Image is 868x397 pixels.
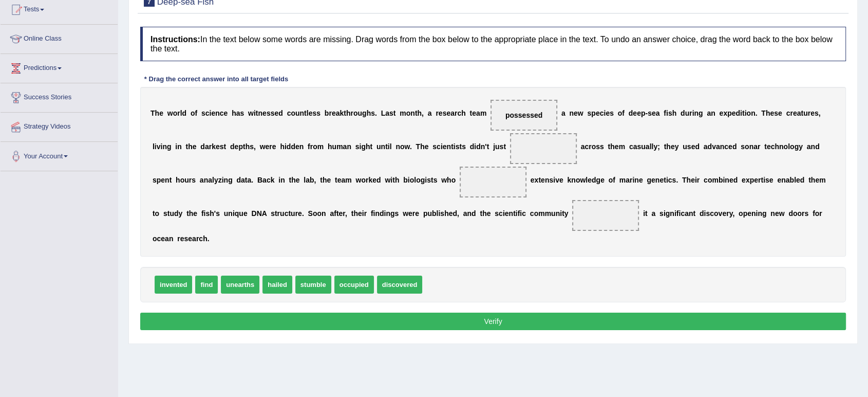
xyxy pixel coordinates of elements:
[191,109,195,117] b: o
[472,109,476,117] b: e
[692,109,694,117] b: i
[269,142,272,151] b: r
[672,109,677,117] b: h
[699,109,703,117] b: g
[633,109,637,117] b: e
[416,142,420,151] b: T
[476,109,480,117] b: a
[707,109,711,117] b: a
[728,142,732,151] b: e
[359,142,361,151] b: i
[485,142,486,151] b: '
[243,142,246,151] b: t
[646,142,650,151] b: a
[774,109,778,117] b: s
[671,142,675,151] b: e
[580,142,584,151] b: a
[246,142,250,151] b: h
[312,109,316,117] b: s
[182,109,187,117] b: d
[790,109,792,117] b: r
[637,142,641,151] b: s
[189,176,192,184] b: r
[461,109,466,117] b: h
[476,142,481,151] b: d
[481,142,485,151] b: n
[157,142,161,151] b: v
[328,142,332,151] b: h
[310,142,313,151] b: r
[786,109,790,117] b: c
[395,142,400,151] b: n
[641,109,646,117] b: p
[451,142,454,151] b: t
[224,109,228,117] b: e
[195,109,197,117] b: f
[192,176,196,184] b: s
[299,109,304,117] b: n
[417,109,422,117] b: h
[295,142,299,151] b: e
[240,109,244,117] b: s
[167,142,172,151] b: g
[735,109,740,117] b: d
[216,142,220,151] b: e
[375,109,377,117] b: .
[287,109,291,117] b: c
[208,176,212,184] b: a
[753,142,758,151] b: a
[336,109,340,117] b: a
[260,142,266,151] b: w
[157,176,161,184] b: p
[587,109,591,117] b: s
[815,142,820,151] b: d
[313,142,317,151] b: o
[704,142,708,151] b: a
[788,142,790,151] b: l
[265,142,269,151] b: e
[425,142,429,151] b: e
[404,142,409,151] b: w
[810,142,815,151] b: n
[495,142,500,151] b: u
[454,142,456,151] b: i
[159,109,163,117] b: e
[732,142,737,151] b: d
[591,109,596,117] b: p
[675,142,679,151] b: y
[160,142,162,151] b: i
[771,142,775,151] b: c
[218,176,222,184] b: z
[561,109,565,117] b: a
[751,109,756,117] b: n
[783,142,788,151] b: o
[155,109,160,117] b: h
[603,109,606,117] b: i
[153,176,157,184] b: s
[344,109,346,117] b: t
[719,109,723,117] b: e
[180,109,182,117] b: l
[764,142,767,151] b: t
[741,142,745,151] b: s
[503,142,506,151] b: t
[637,109,641,117] b: e
[652,109,656,117] b: e
[740,109,742,117] b: i
[336,142,343,151] b: m
[443,109,447,117] b: s
[1,83,118,109] a: Success Stories
[695,142,700,151] b: d
[299,142,304,151] b: n
[618,109,622,117] b: o
[350,109,353,117] b: r
[584,142,589,151] b: c
[592,142,596,151] b: o
[357,109,362,117] b: u
[161,176,165,184] b: e
[278,109,283,117] b: d
[685,109,689,117] b: u
[778,109,782,117] b: e
[388,142,390,151] b: i
[457,109,461,117] b: c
